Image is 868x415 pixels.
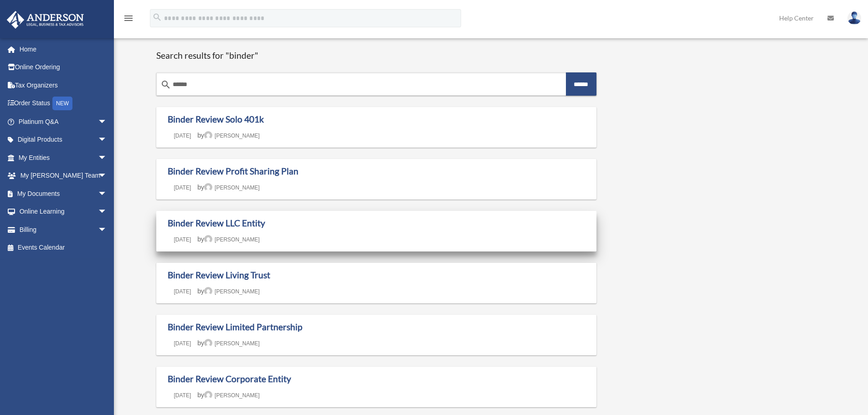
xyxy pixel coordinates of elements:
span: arrow_drop_down [98,149,116,167]
span: arrow_drop_down [98,167,116,185]
span: by [197,236,260,243]
a: Order StatusNEW [6,94,121,113]
i: search [152,12,162,22]
a: [PERSON_NAME] [204,392,260,399]
a: Home [6,40,116,58]
a: Tax Organizers [6,76,121,94]
h1: Search results for "binder" [156,50,597,61]
a: [PERSON_NAME] [204,133,260,139]
a: Binder Review Solo 401k [168,114,264,124]
a: [PERSON_NAME] [204,236,260,243]
span: by [197,339,260,347]
a: [PERSON_NAME] [204,288,260,295]
a: [DATE] [168,133,198,139]
a: Online Ordering [6,58,121,77]
a: Binder Review Limited Partnership [168,322,303,332]
span: by [197,184,260,191]
a: My Entitiesarrow_drop_down [6,149,121,167]
span: by [197,132,260,139]
a: Billingarrow_drop_down [6,220,121,239]
img: User Pic [847,11,861,25]
span: arrow_drop_down [98,184,116,203]
a: Digital Productsarrow_drop_down [6,131,121,149]
a: Binder Review LLC Entity [168,218,265,228]
a: [PERSON_NAME] [204,340,260,347]
i: search [160,79,171,90]
span: by [197,287,260,295]
a: [DATE] [168,236,198,243]
span: by [197,391,260,399]
i: menu [123,13,134,24]
a: Binder Review Corporate Entity [168,374,291,384]
a: Online Learningarrow_drop_down [6,203,121,221]
a: [DATE] [168,288,198,295]
a: [DATE] [168,340,198,347]
a: [PERSON_NAME] [204,184,260,191]
a: Binder Review Living Trust [168,270,270,280]
span: arrow_drop_down [98,113,116,131]
a: Binder Review Profit Sharing Plan [168,166,298,176]
a: [DATE] [168,392,198,399]
span: arrow_drop_down [98,203,116,221]
a: [DATE] [168,184,198,191]
a: My Documentsarrow_drop_down [6,184,121,203]
span: arrow_drop_down [98,131,116,149]
span: arrow_drop_down [98,220,116,239]
a: menu [123,16,134,24]
a: Events Calendar [6,239,121,257]
a: Platinum Q&Aarrow_drop_down [6,113,121,131]
img: Anderson Advisors Platinum Portal [4,11,87,29]
div: NEW [52,97,72,110]
a: My [PERSON_NAME] Teamarrow_drop_down [6,167,121,185]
